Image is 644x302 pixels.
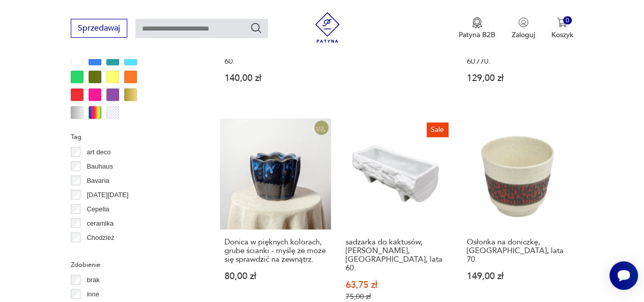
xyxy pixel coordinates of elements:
[225,237,326,263] h3: Donica w pięknych kolorach, grube ścianki - myślę że może się sprawdzić na zewnątrz.
[87,146,110,157] p: art deco
[518,17,528,28] img: Ikonka użytkownika
[87,274,99,285] p: brak
[346,237,447,272] h3: sadzarka do kaktusów, [PERSON_NAME], [GEOGRAPHIC_DATA], lata 60.
[467,73,569,82] p: 129,00 zł
[87,246,112,257] p: Ćmielów
[312,12,343,43] img: Patyna - sklep z meblami i dekoracjami vintage
[225,271,326,280] p: 80,00 zł
[87,160,113,172] p: Bauhaus
[225,31,326,65] h3: Duża ceramiczna osłonka firmy Scheurich, [GEOGRAPHIC_DATA], lata 60.
[609,261,638,290] iframe: Smartsupp widget button
[459,17,495,40] button: Patyna B2B
[459,17,495,40] a: Ikona medaluPatyna B2B
[551,30,573,40] p: Koszyk
[472,17,482,29] img: Ikona medalu
[557,17,567,28] img: Ikona koszyka
[71,19,127,38] button: Sprzedawaj
[87,189,128,200] p: [DATE][DATE]
[87,175,109,186] p: Bavaria
[346,280,447,289] p: 63,75 zł
[87,203,109,214] p: Cepelia
[250,22,262,34] button: Szukaj
[71,25,127,33] a: Sprzedawaj
[87,232,114,243] p: Chodzież
[467,271,569,280] p: 149,00 zł
[467,31,569,65] h3: Osłonka na doniczkę Marei Keramik Niebieska Glazura [GEOGRAPHIC_DATA], lata 60./70.
[87,217,114,229] p: ceramika
[225,73,326,82] p: 140,00 zł
[346,292,447,300] p: 75,00 zł
[459,30,495,40] p: Patyna B2B
[512,30,535,40] p: Zaloguj
[563,16,572,25] div: 0
[71,131,195,142] p: Tag
[71,259,195,270] p: Zdobienie
[551,17,573,40] button: 0Koszyk
[512,17,535,40] button: Zaloguj
[87,288,99,299] p: inne
[467,237,569,263] h3: Osłonka na doniczkę, [GEOGRAPHIC_DATA], lata 70.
